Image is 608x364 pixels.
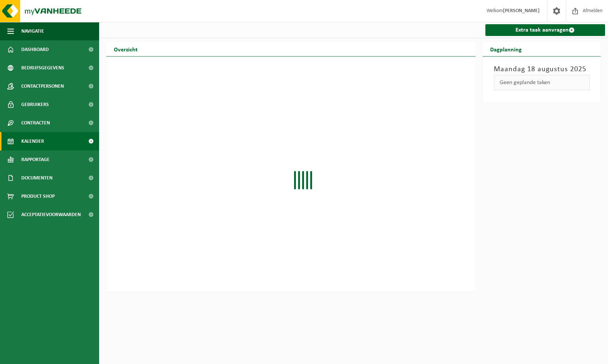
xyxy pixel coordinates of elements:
h2: Dagplanning [483,42,529,56]
span: Navigatie [21,22,44,40]
h3: Maandag 18 augustus 2025 [494,64,590,75]
span: Rapportage [21,150,50,169]
span: Documenten [21,169,53,187]
span: Product Shop [21,187,55,205]
strong: [PERSON_NAME] [503,8,540,14]
span: Contactpersonen [21,77,64,95]
span: Dashboard [21,40,49,59]
span: Acceptatievoorwaarden [21,205,81,224]
span: Bedrijfsgegevens [21,59,64,77]
div: Geen geplande taken [494,75,590,90]
a: Extra taak aanvragen [485,24,605,36]
span: Kalender [21,132,44,150]
span: Contracten [21,114,50,132]
h2: Overzicht [106,42,145,56]
span: Gebruikers [21,95,49,114]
